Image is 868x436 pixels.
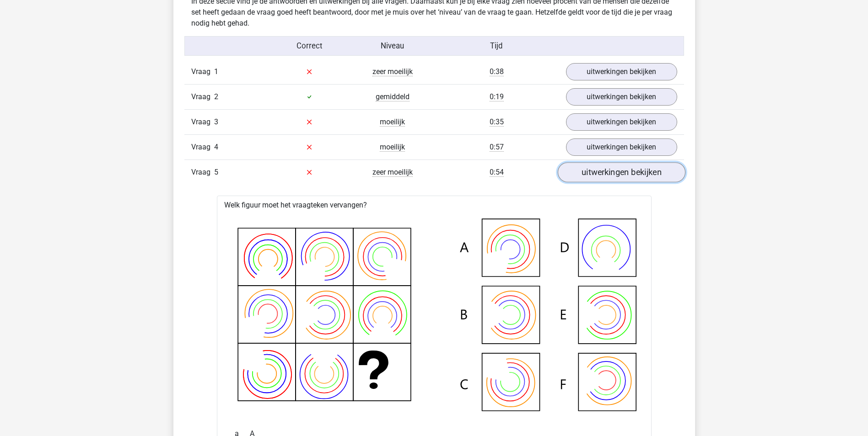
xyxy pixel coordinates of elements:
span: 0:38 [490,67,504,76]
span: 1 [214,67,218,76]
div: Tijd [434,40,559,52]
span: zeer moeilijk [372,67,413,76]
div: Correct [268,40,351,52]
span: zeer moeilijk [372,168,413,177]
div: Niveau [351,40,434,52]
a: uitwerkingen bekijken [566,88,677,106]
span: 0:19 [490,92,504,101]
span: gemiddeld [376,92,410,101]
span: 3 [214,117,218,126]
span: 2 [214,92,218,101]
span: Vraag [191,117,214,128]
span: 4 [214,143,218,151]
a: uitwerkingen bekijken [566,138,677,156]
span: Vraag [191,142,214,153]
span: Vraag [191,66,214,77]
a: uitwerkingen bekijken [566,63,677,80]
span: 0:54 [490,168,504,177]
span: moeilijk [380,117,405,127]
span: moeilijk [380,143,405,152]
span: Vraag [191,91,214,102]
span: 5 [214,168,218,176]
span: Vraag [191,167,214,178]
span: 0:57 [490,143,504,152]
a: uitwerkingen bekijken [557,162,685,182]
span: 0:35 [490,117,504,127]
a: uitwerkingen bekijken [566,113,677,131]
